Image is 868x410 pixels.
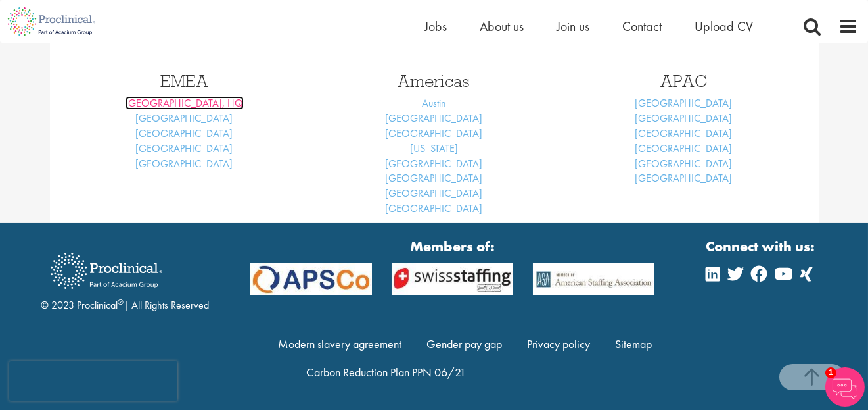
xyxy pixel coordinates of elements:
a: [US_STATE] [410,141,458,155]
a: [GEOGRAPHIC_DATA] [386,157,483,170]
sup: ® [118,297,124,307]
a: [GEOGRAPHIC_DATA] [386,171,483,185]
a: Contact [622,18,662,35]
img: APSCo [523,263,664,295]
h3: Americas [319,72,549,90]
a: [GEOGRAPHIC_DATA] [386,201,483,215]
a: Privacy policy [527,336,590,351]
a: [GEOGRAPHIC_DATA] [136,126,233,140]
strong: Members of: [250,236,655,257]
h3: EMEA [70,72,300,90]
a: [GEOGRAPHIC_DATA] [386,186,483,200]
a: Sitemap [615,336,652,351]
strong: Connect with us: [706,236,817,257]
a: [GEOGRAPHIC_DATA], HQ [126,96,244,110]
a: Jobs [424,18,447,35]
a: Modern slavery agreement [278,336,401,351]
a: [GEOGRAPHIC_DATA] [635,157,733,170]
a: Carbon Reduction Plan PPN 06/21 [306,365,466,380]
a: Join us [557,18,589,35]
a: [GEOGRAPHIC_DATA] [386,111,483,125]
a: [GEOGRAPHIC_DATA] [635,126,733,140]
a: Gender pay gap [426,336,502,351]
a: [GEOGRAPHIC_DATA] [136,141,233,155]
img: Proclinical Recruitment [41,243,172,298]
img: APSCo [382,263,523,295]
div: © 2023 Proclinical | All Rights Reserved [41,243,209,313]
a: [GEOGRAPHIC_DATA] [386,126,483,140]
a: [GEOGRAPHIC_DATA] [635,111,733,125]
a: [GEOGRAPHIC_DATA] [635,96,733,110]
span: 1 [825,367,836,378]
img: Chatbot [825,367,865,407]
a: [GEOGRAPHIC_DATA] [635,141,733,155]
a: About us [480,18,524,35]
img: APSCo [240,263,382,295]
h3: APAC [569,72,799,90]
a: Austin [422,96,446,110]
a: [GEOGRAPHIC_DATA] [635,171,733,185]
a: [GEOGRAPHIC_DATA] [136,111,233,125]
a: [GEOGRAPHIC_DATA] [136,157,233,170]
a: Upload CV [695,18,753,35]
iframe: reCAPTCHA [9,361,177,401]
